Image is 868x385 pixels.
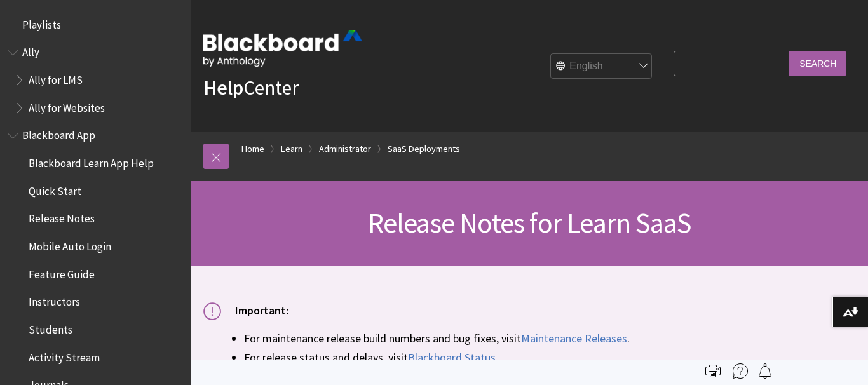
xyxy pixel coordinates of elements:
[319,141,371,157] a: Administrator
[8,42,183,119] nav: Book outline for Anthology Ally Help
[281,141,302,157] a: Learn
[235,303,288,318] span: Important:
[408,350,496,365] a: Blackboard Status
[29,180,81,198] span: Quick Start
[244,349,855,366] li: For release status and delays, visit .
[29,319,72,336] span: Students
[29,208,95,226] span: Release Notes
[22,42,39,59] span: Ally
[8,14,183,36] nav: Book outline for Playlists
[29,69,83,86] span: Ally for LMS
[22,14,61,31] span: Playlists
[757,363,773,379] img: Follow this page
[29,97,105,114] span: Ally for Websites
[22,125,95,142] span: Blackboard App
[29,347,100,364] span: Activity Stream
[705,363,721,379] img: Print
[29,264,95,281] span: Feature Guide
[551,53,653,79] select: Site Language Selector
[368,205,691,240] span: Release Notes for Learn SaaS
[29,236,111,253] span: Mobile Auto Login
[521,331,627,346] a: Maintenance Releases
[241,141,264,157] a: Home
[244,330,855,347] li: For maintenance release build numbers and bug fixes, visit .
[203,75,243,100] strong: Help
[29,292,80,309] span: Instructors
[388,141,460,157] a: SaaS Deployments
[203,75,299,100] a: HelpCenter
[789,51,846,76] input: Search
[733,363,748,379] img: More help
[29,152,154,170] span: Blackboard Learn App Help
[203,30,362,67] img: Blackboard by Anthology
